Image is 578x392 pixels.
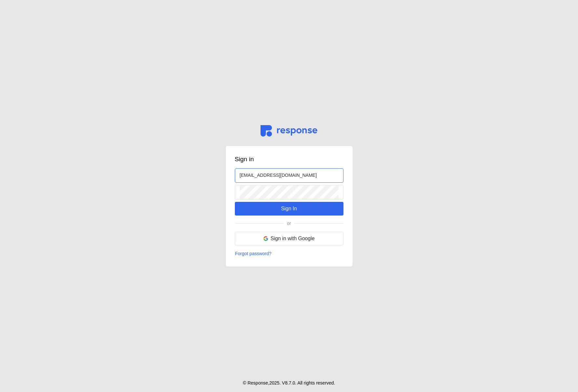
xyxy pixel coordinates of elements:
[271,234,315,242] p: Sign in with Google
[240,169,339,183] input: Email
[263,236,268,241] img: svg%3e
[235,202,343,216] button: Sign In
[281,204,297,213] p: Sign In
[261,125,317,137] img: svg%3e
[235,250,272,258] button: Forgot password?
[243,380,335,387] p: © Response, 2025 . V 8.7.0 . All rights reserved.
[287,220,291,227] p: or
[235,250,272,257] p: Forgot password?
[235,232,343,245] button: Sign in with Google
[235,155,343,164] h3: Sign in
